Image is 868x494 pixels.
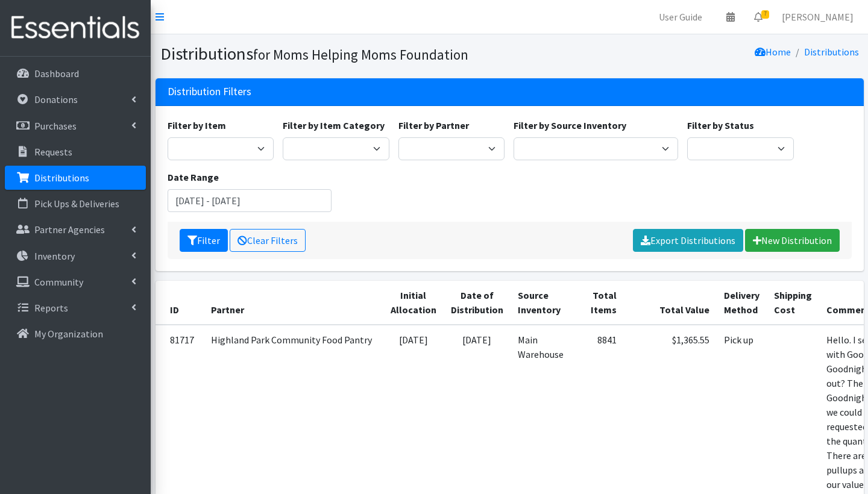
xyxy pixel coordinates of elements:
a: Donations [5,87,146,111]
small: for Moms Helping Moms Foundation [253,46,468,63]
button: Filter [180,229,228,252]
label: Filter by Source Inventory [514,118,626,133]
h3: Distribution Filters [168,86,251,98]
a: Export Distributions [633,229,743,252]
a: Clear Filters [230,229,306,252]
a: Requests [5,140,146,164]
p: Donations [34,93,78,105]
a: [PERSON_NAME] [772,5,863,29]
th: Total Items [571,281,624,325]
p: Community [34,276,83,288]
th: Initial Allocation [383,281,444,325]
label: Filter by Item [168,118,226,133]
label: Filter by Status [687,118,754,133]
a: Reports [5,296,146,320]
a: Community [5,270,146,294]
th: Partner [204,281,383,325]
p: Dashboard [34,67,79,80]
a: Purchases [5,114,146,138]
span: 7 [761,10,769,19]
p: Distributions [34,172,89,184]
a: Distributions [804,46,859,58]
a: Pick Ups & Deliveries [5,192,146,216]
p: Purchases [34,120,77,132]
p: Pick Ups & Deliveries [34,198,119,210]
p: Requests [34,146,72,158]
a: User Guide [649,5,712,29]
a: Partner Agencies [5,217,146,242]
a: Inventory [5,244,146,268]
a: Home [755,46,791,58]
a: Distributions [5,166,146,190]
input: January 1, 2011 - December 31, 2011 [168,189,332,212]
th: Source Inventory [511,281,571,325]
label: Filter by Partner [398,118,469,133]
h1: Distributions [160,43,505,64]
label: Filter by Item Category [283,118,385,133]
a: New Distribution [745,229,840,252]
th: Delivery Method [717,281,767,325]
img: HumanEssentials [5,8,146,48]
a: 7 [744,5,772,29]
p: Reports [34,302,68,314]
th: Total Value [624,281,717,325]
a: My Organization [5,322,146,346]
th: Shipping Cost [767,281,819,325]
th: Date of Distribution [444,281,511,325]
p: Inventory [34,250,75,262]
a: Dashboard [5,61,146,86]
p: My Organization [34,328,103,340]
th: ID [156,281,204,325]
label: Date Range [168,170,219,184]
p: Partner Agencies [34,224,105,236]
